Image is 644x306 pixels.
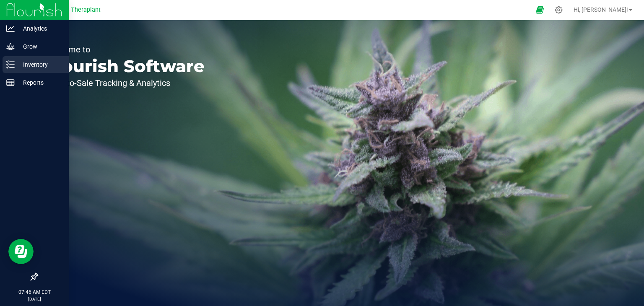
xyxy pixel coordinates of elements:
[574,6,628,13] span: Hi, [PERSON_NAME]!
[6,78,15,87] inline-svg: Reports
[71,6,101,13] span: Theraplant
[15,23,65,34] p: Analytics
[45,58,205,75] p: Flourish Software
[530,2,549,18] span: Open Ecommerce Menu
[8,239,34,264] iframe: Resource center
[15,78,65,88] p: Reports
[45,79,205,87] p: Seed-to-Sale Tracking & Analytics
[15,60,65,70] p: Inventory
[6,60,15,69] inline-svg: Inventory
[4,288,65,296] p: 07:46 AM EDT
[6,24,15,33] inline-svg: Analytics
[15,41,65,52] p: Grow
[4,296,65,302] p: [DATE]
[553,6,564,14] div: Manage settings
[6,42,15,51] inline-svg: Grow
[45,45,205,54] p: Welcome to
